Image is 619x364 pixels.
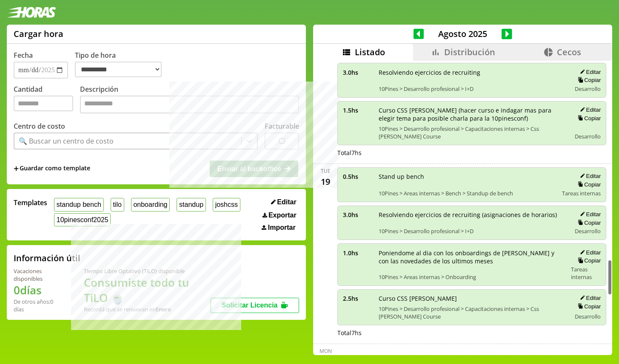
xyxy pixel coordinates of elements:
span: +Guardar como template [14,164,90,173]
span: 10Pines > Desarrollo profesional > Capacitaciones internas > Css [PERSON_NAME] Course [379,305,565,320]
div: De otros años: 0 días [14,298,63,313]
span: 0.5 hs [343,172,373,181]
button: standup [177,198,206,211]
button: Editar [577,249,601,256]
span: Solicitar Licencia [222,302,278,309]
input: Cantidad [14,96,73,111]
span: Editar [277,198,296,206]
span: 10Pines > Desarrollo profesional > I+D [379,227,565,235]
span: Distribución [444,46,495,58]
div: Total 7 hs [337,329,606,337]
span: 1.0 hs [343,249,373,257]
span: + [14,164,19,173]
span: Resolviendo ejercicios de recruiting [379,68,565,76]
label: Tipo de hora [75,51,168,79]
button: Copiar [575,219,601,226]
span: Desarrollo [575,313,601,320]
div: scrollable content [313,61,612,354]
div: Vacaciones disponibles [14,267,63,282]
span: Cecos [557,46,581,58]
span: Desarrollo [575,227,601,235]
span: 10Pines > Desarrollo profesional > Capacitaciones internas > Css [PERSON_NAME] Course [379,125,565,140]
span: 10Pines > Areas internas > Bench > Standup de bench [379,189,556,197]
button: Copiar [575,303,601,310]
b: Enero [156,305,171,313]
button: joshcss [213,198,240,211]
div: 19 [319,175,332,188]
div: Tue [321,167,331,175]
span: Listado [355,46,385,58]
button: standup bench [54,198,104,211]
img: logotipo [7,7,56,18]
h1: 0 días [14,282,63,298]
span: Tareas internas [562,189,601,197]
div: Total 7 hs [337,149,606,157]
span: Poniendome al dia con los onboardings de [PERSON_NAME] y con las novedades de los ultimos meses [379,249,565,265]
span: 3.0 hs [343,211,373,219]
label: Centro de costo [14,121,65,131]
button: Editar [268,198,299,206]
button: Solicitar Licencia [211,298,299,313]
button: 10pinesconf2025 [54,213,111,226]
h1: Consumiste todo tu TiLO 🍵 [84,275,211,305]
button: Copiar [575,257,601,264]
span: Tareas internas [571,265,601,281]
span: 1.5 hs [343,106,373,114]
span: Exportar [268,212,297,219]
button: Exportar [260,211,299,220]
span: Templates [14,198,47,207]
span: Agosto 2025 [424,28,502,40]
div: Mon [319,347,332,355]
button: onboarding [131,198,170,211]
span: Desarrollo [575,85,601,93]
select: Tipo de hora [75,62,162,77]
button: Editar [577,68,601,76]
span: Desarrollo [575,133,601,140]
span: 10Pines > Areas internas > Onboarding [379,273,565,281]
span: 2.5 hs [343,294,373,302]
span: Curso CSS [PERSON_NAME] [379,294,565,302]
label: Cantidad [14,85,80,116]
span: 10Pines > Desarrollo profesional > I+D [379,85,565,93]
div: Recordá que se renuevan en [84,305,211,313]
h1: Cargar hora [14,28,63,40]
button: Editar [577,172,601,180]
div: 🔍 Buscar un centro de costo [19,136,114,146]
div: Tiempo Libre Optativo (TiLO) disponible [84,267,211,275]
label: Fecha [14,51,33,60]
span: 3.0 hs [343,68,373,76]
button: Editar [577,211,601,218]
button: Editar [577,294,601,302]
span: Stand up bench [379,172,556,181]
label: Facturable [265,121,299,131]
span: Importar [268,224,296,231]
label: Descripción [80,85,299,116]
span: Curso CSS [PERSON_NAME] (hacer curso e indagar mas para elegir tema para posible charla para la 1... [379,106,565,122]
span: Resolviendo ejercicios de recruiting (asignaciones de horarios) [379,211,565,219]
button: Editar [577,106,601,113]
button: Copiar [575,76,601,84]
textarea: Descripción [80,96,299,113]
h2: Información útil [14,252,80,264]
button: Copiar [575,115,601,122]
button: Copiar [575,181,601,188]
button: tilo [111,198,124,211]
